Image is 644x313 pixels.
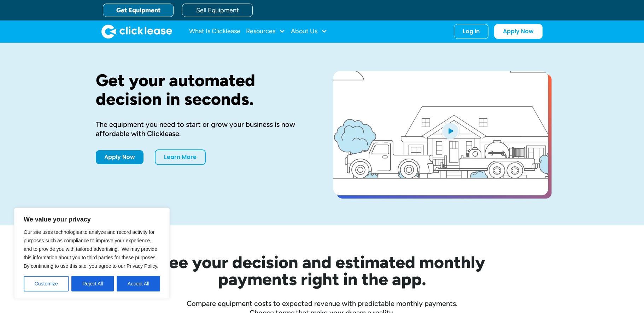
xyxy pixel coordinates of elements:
[463,28,480,35] div: Log In
[101,24,172,39] img: Clicklease logo
[101,24,172,39] a: home
[96,150,144,164] a: Apply Now
[14,208,170,299] div: We value your privacy
[24,229,158,269] span: Our site uses technologies to analyze and record activity for purposes such as compliance to impr...
[291,24,327,39] div: About Us
[155,149,206,165] a: Learn More
[494,24,543,39] a: Apply Now
[24,276,69,291] button: Customize
[117,276,160,291] button: Accept All
[96,71,311,108] h1: Get your automated decision in seconds.
[124,254,520,288] h2: See your decision and estimated monthly payments right in the app.
[24,215,160,224] p: We value your privacy
[96,120,311,138] div: The equipment you need to start or grow your business is now affordable with Clicklease.
[246,24,285,39] div: Resources
[71,276,114,291] button: Reject All
[103,4,174,17] a: Get Equipment
[333,71,548,195] a: open lightbox
[182,4,253,17] a: Sell Equipment
[189,24,240,39] a: What Is Clicklease
[441,121,460,141] img: Blue play button logo on a light blue circular background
